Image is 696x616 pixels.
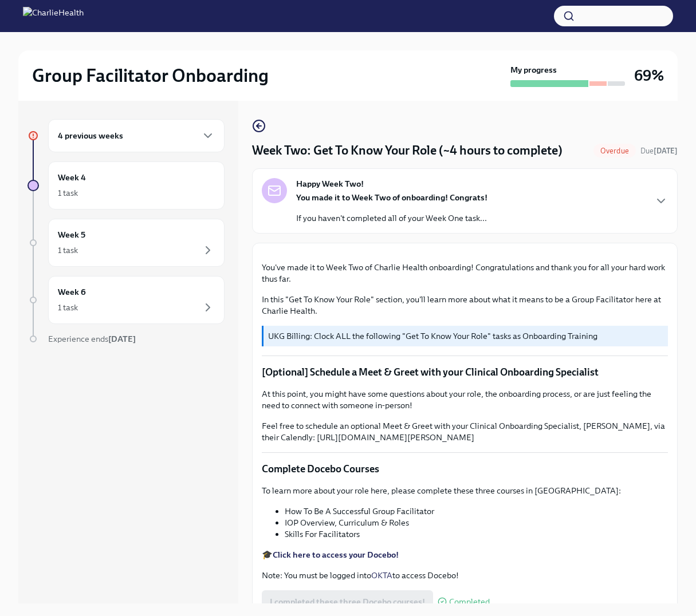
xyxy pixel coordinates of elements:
h3: 69% [634,65,664,86]
h6: Week 4 [58,171,86,184]
h4: Week Two: Get To Know Your Role (~4 hours to complete) [252,142,563,159]
strong: Happy Week Two! [296,178,364,189]
li: IOP Overview, Curriculum & Roles [285,517,668,528]
p: UKG Billing: Clock ALL the following "Get To Know Your Role" tasks as Onboarding Training [268,330,663,342]
strong: You made it to Week Two of onboarding! Congrats! [296,192,487,203]
p: At this point, you might have some questions about your role, the onboarding process, or are just... [262,388,668,411]
p: To learn more about your role here, please complete these three courses in [GEOGRAPHIC_DATA]: [262,485,668,496]
div: 1 task [58,187,78,199]
h6: Week 6 [58,286,86,298]
span: Overdue [593,147,636,155]
h2: Group Facilitator Onboarding [32,64,269,87]
span: Completed [449,598,490,606]
a: Week 61 task [27,276,225,324]
h6: Week 5 [58,228,85,241]
li: Skills For Facilitators [285,528,668,540]
span: Experience ends [48,334,136,344]
li: How To Be A Successful Group Facilitator [285,506,668,517]
a: Click here to access your Docebo! [273,550,399,560]
a: Week 41 task [27,161,225,210]
strong: [DATE] [108,334,136,344]
p: You've made it to Week Two of Charlie Health onboarding! Congratulations and thank you for all yo... [262,262,668,285]
div: 1 task [58,302,78,313]
span: September 22nd, 2025 09:00 [640,145,678,156]
div: 4 previous weeks [48,119,225,152]
strong: [DATE] [654,147,678,155]
h6: 4 previous weeks [58,129,123,142]
span: Due [640,147,678,155]
p: Feel free to schedule an optional Meet & Greet with your Clinical Onboarding Specialist, [PERSON_... [262,420,668,443]
strong: My progress [510,64,557,76]
a: OKTA [371,570,392,581]
img: CharlieHealth [23,7,84,25]
p: In this "Get To Know Your Role" section, you'll learn more about what it means to be a Group Faci... [262,294,668,317]
p: Note: You must be logged into to access Docebo! [262,570,668,581]
p: [Optional] Schedule a Meet & Greet with your Clinical Onboarding Specialist [262,365,668,379]
div: 1 task [58,244,78,256]
a: Week 51 task [27,219,225,267]
p: Complete Docebo Courses [262,462,668,476]
p: 🎓 [262,549,668,560]
p: If you haven't completed all of your Week One task... [296,212,487,224]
